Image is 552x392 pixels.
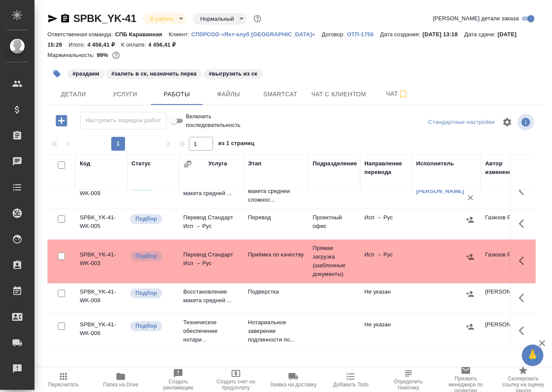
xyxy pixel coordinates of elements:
div: Этап [248,159,261,168]
td: Проектный офис [308,209,360,239]
div: Услуга [208,159,227,168]
div: Подразделение [313,159,357,168]
td: Не указан [360,283,412,313]
div: В работе [193,13,247,25]
span: Чат с клиентом [311,89,366,100]
td: Не указан [360,316,412,346]
span: Smartcat [260,89,301,100]
p: Договор: [322,31,347,38]
p: Дата создания: [380,31,422,38]
p: Маржинальность: [47,52,97,58]
td: SPBK_YK-41-WK-003 [75,246,127,276]
div: split button [426,116,497,129]
span: Включить последовательность [186,112,241,130]
p: ОТП-1756 [347,31,380,38]
span: залить в ск, назначить перка [105,70,203,77]
button: Удалить [464,191,477,204]
span: из 1 страниц [218,138,254,151]
p: СПбРСОО «Яхт-клуб [GEOGRAPHIC_DATA]» [191,31,322,38]
span: Посмотреть информацию [517,114,536,130]
td: Исп → Рус [360,209,412,239]
td: Прямая загрузка (шаблонные документы) [308,240,360,283]
p: Восстановление макета средней сложнос... [248,178,304,204]
span: [PERSON_NAME] детали заказа [433,14,519,23]
button: Назначить [464,288,477,300]
td: Перевод Стандарт Исп → Рус [179,209,244,239]
div: Можно подбирать исполнителей [129,250,175,262]
td: DTPlight [308,176,360,206]
button: 48.00 RUB; [110,50,122,61]
span: раздаем [66,70,105,77]
p: Нотариальное заверение подлинности по... [248,318,304,344]
button: Добавить тэг [47,64,66,83]
p: #залить в ск, назначить перка [111,70,197,78]
div: Исполнитель [416,159,454,168]
p: Ответственная команда: [47,31,115,38]
p: СПБ Караванная [115,31,169,38]
div: Направление перевода [364,159,408,177]
button: Скопировать ссылку для ЯМессенджера [47,13,58,24]
div: В работе [143,13,186,25]
div: Автор изменения [485,159,528,177]
td: SPBK_YK-41-WK-008 [75,283,127,313]
p: [DATE] 13:18 [423,31,464,38]
td: [PERSON_NAME] [481,283,533,313]
button: Здесь прячутся важные кнопки [514,180,534,201]
div: Код [80,159,90,168]
button: Назначить [464,213,477,226]
td: Газизов Ринат [481,246,533,276]
p: Подбор [135,289,157,297]
p: Подверстка [248,288,304,296]
svg: Подписаться [398,89,408,99]
p: 99% [97,52,110,58]
button: Доп статусы указывают на важность/срочность заказа [252,13,263,24]
a: ОТП-1756 [347,30,380,38]
p: 4 456,41 ₽ [87,41,121,48]
p: 4 456,41 ₽ [148,41,182,48]
span: Детали [53,89,94,100]
p: Перевод [248,213,304,222]
td: Перевод Стандарт Исп → Рус [179,246,244,276]
button: Здесь прячутся важные кнопки [514,288,534,308]
span: Файлы [208,89,249,100]
td: [PERSON_NAME] [481,316,533,346]
p: #выгрузить из ск [209,70,257,78]
button: Сгруппировать [183,160,192,168]
button: Здесь прячутся важные кнопки [514,320,534,341]
td: Исп → Рус [360,246,412,276]
span: Чат [376,89,418,99]
p: Приёмка по качеству [248,250,304,259]
a: [PERSON_NAME] [416,188,464,194]
p: Итого: [69,41,87,48]
td: [PERSON_NAME] [481,176,533,206]
span: Работы [156,89,198,100]
td: Газизов Ринат [481,209,533,239]
button: В работе [147,15,176,22]
a: SPBK_YK-41 [73,13,136,24]
div: Статус [132,159,151,168]
button: Здесь прячутся важные кнопки [514,213,534,234]
button: Чтобы определение сработало, загрузи исходные файлы на странице "файлы" и привяжи проект в SmartCat [379,368,437,392]
span: выгрузить из ск [203,70,263,77]
a: СПбРСОО «Яхт-клуб [GEOGRAPHIC_DATA]» [191,30,322,38]
p: Клиент: [169,31,191,38]
p: #раздаем [72,70,99,78]
div: Можно подбирать исполнителей [129,213,175,225]
div: Можно подбирать исполнителей [129,320,175,332]
button: Скопировать ссылку [60,13,70,24]
span: Настроить таблицу [497,112,517,133]
td: Исп → Рус [360,176,412,206]
span: Услуги [104,89,146,100]
p: Подбор [135,322,157,330]
p: Подбор [135,215,157,223]
button: Добавить работу [50,112,73,130]
button: Здесь прячутся важные кнопки [514,250,534,271]
td: SPBK_YK-41-WK-009 [75,176,127,206]
button: 🙏 [522,345,543,366]
p: Подбор [135,252,157,260]
button: Назначить [464,250,477,263]
td: Техническое обеспечение нотари... [179,314,244,348]
span: 🙏 [525,346,540,364]
button: Назначить [464,320,477,333]
td: Восстановление макета средней ... [179,176,244,206]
